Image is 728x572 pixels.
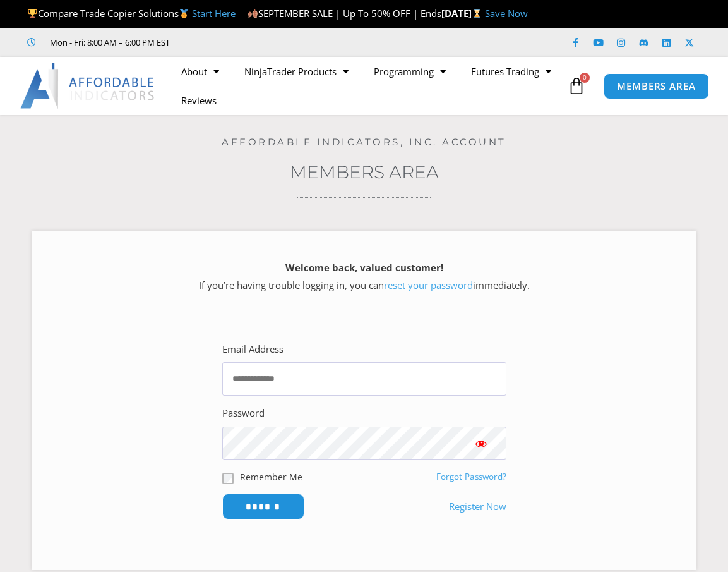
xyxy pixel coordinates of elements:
button: Show password [456,427,506,460]
p: If you’re having trouble logging in, you can immediately. [54,259,674,295]
img: 🍂 [248,9,258,18]
a: reset your password [384,279,473,291]
a: Programming [361,57,458,86]
a: Reviews [169,86,229,115]
a: Futures Trading [458,57,564,86]
img: LogoAI | Affordable Indicators – NinjaTrader [20,63,156,109]
a: Forgot Password? [436,471,506,482]
a: 0 [549,68,604,104]
strong: Welcome back, valued customer! [285,261,443,274]
span: 0 [580,73,590,83]
iframe: Customer reviews powered by Trustpilot [188,36,377,49]
span: Mon - Fri: 8:00 AM – 6:00 PM EST [47,35,170,50]
span: Compare Trade Copier Solutions [27,7,236,20]
label: Remember Me [240,470,302,484]
nav: Menu [169,57,564,115]
label: Password [222,405,265,422]
label: Email Address [222,341,283,358]
a: About [169,57,232,86]
a: NinjaTrader Products [232,57,361,86]
a: Affordable Indicators, Inc. Account [222,136,506,148]
img: ⌛ [472,9,482,18]
a: Save Now [485,7,528,20]
strong: [DATE] [441,7,485,20]
a: Start Here [192,7,236,20]
span: MEMBERS AREA [617,82,696,91]
a: Members Area [290,161,439,183]
img: 🥇 [179,9,189,18]
span: SEPTEMBER SALE | Up To 50% OFF | Ends [248,7,441,20]
a: MEMBERS AREA [604,73,709,99]
a: Register Now [449,498,506,516]
img: 🏆 [28,9,37,18]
